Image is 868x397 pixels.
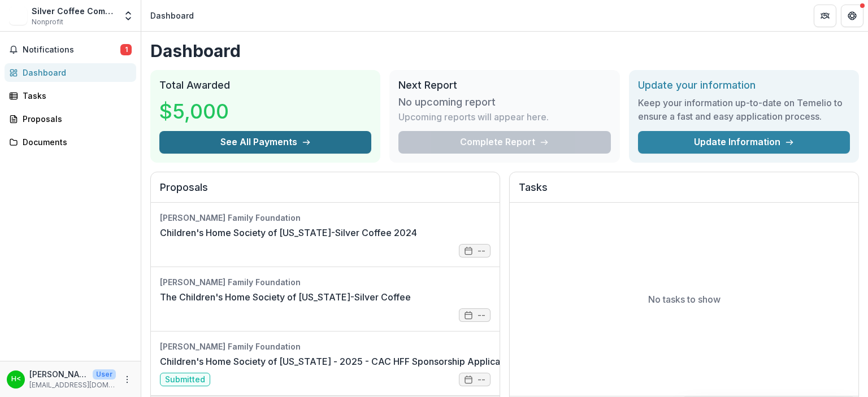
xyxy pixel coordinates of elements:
div: Documents [23,136,127,148]
p: User [93,369,116,379]
button: Partners [814,5,836,27]
p: No tasks to show [648,293,721,306]
div: Silver Coffee Committee [32,5,116,17]
h2: Proposals [160,181,491,203]
button: Notifications1 [5,41,136,59]
div: Proposals [23,113,127,125]
a: Children's Home Society of [US_STATE] - 2025 - CAC HFF Sponsorship Application [160,355,516,368]
h2: Update your information [638,79,850,91]
p: Upcoming reports will appear here. [398,110,549,124]
div: Dashboard [23,67,127,78]
span: Nonprofit [32,17,63,27]
span: 1 [120,44,132,55]
button: More [120,373,134,386]
h2: Total Awarded [159,79,371,91]
h2: Tasks [519,181,849,203]
span: Notifications [23,45,120,55]
h3: No upcoming report [398,96,496,108]
p: [PERSON_NAME] <[EMAIL_ADDRESS][DOMAIN_NAME]> [29,368,88,380]
a: Proposals [5,110,136,128]
button: Get Help [841,5,863,27]
p: [EMAIL_ADDRESS][DOMAIN_NAME] [29,380,116,390]
h3: $5,000 [159,96,244,126]
nav: breadcrumb [146,7,198,24]
div: Tasks [23,90,127,102]
button: Open entity switcher [120,5,136,27]
h2: Next Report [398,79,610,91]
img: Silver Coffee Committee [9,7,27,25]
a: Documents [5,133,136,151]
a: Tasks [5,86,136,105]
a: The Children's Home Society of [US_STATE]-Silver Coffee [160,290,411,304]
a: Update Information [638,131,850,154]
button: See All Payments [159,131,371,154]
div: Hilary Wahlbeck <floridahil@gmail.com> [11,376,21,383]
h1: Dashboard [150,41,859,61]
h3: Keep your information up-to-date on Temelio to ensure a fast and easy application process. [638,96,850,123]
div: Dashboard [150,10,194,21]
a: Dashboard [5,63,136,82]
a: Children's Home Society of [US_STATE]-Silver Coffee 2024 [160,226,417,239]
